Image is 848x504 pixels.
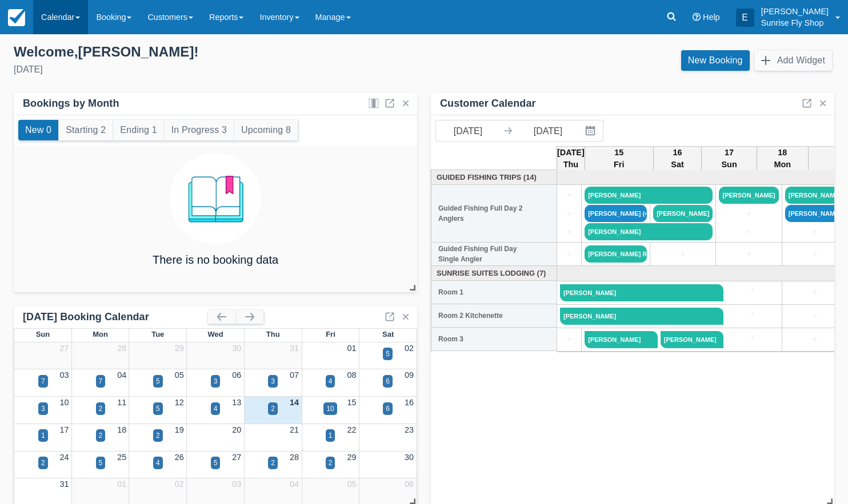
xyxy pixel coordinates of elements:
[60,370,69,380] a: 03
[214,376,218,386] div: 3
[41,458,45,468] div: 2
[716,308,779,320] a: +
[170,153,261,244] img: booking.png
[719,226,778,239] a: +
[153,253,278,266] h4: There is no booking data
[585,245,647,263] a: [PERSON_NAME] Re
[175,344,184,353] a: 29
[347,398,356,407] a: 15
[347,425,356,434] a: 22
[516,120,580,141] input: End Date
[585,331,650,348] a: [PERSON_NAME]
[234,120,298,140] button: Upcoming 8
[405,398,414,407] a: 16
[165,120,234,140] button: In Progress 3
[436,120,500,141] input: Start Date
[214,458,218,468] div: 5
[681,50,750,71] a: New Booking
[557,146,585,171] th: [DATE] Thu
[99,458,103,468] div: 5
[290,479,299,489] a: 04
[434,268,554,279] a: Sunrise Suites Lodging (7)
[703,13,720,22] span: Help
[434,172,554,183] a: Guided Fishing Trips (14)
[785,248,845,261] a: +
[785,287,845,299] a: +
[785,333,845,346] a: +
[99,404,103,414] div: 2
[653,248,713,261] a: +
[754,50,832,71] button: Add Widget
[266,330,280,338] span: Thu
[560,308,716,325] a: [PERSON_NAME]
[232,344,241,353] a: 30
[207,330,223,338] span: Wed
[347,344,356,353] a: 01
[290,370,299,380] a: 07
[405,370,414,380] a: 09
[386,376,390,386] div: 6
[290,344,299,353] a: 31
[761,17,829,29] p: Sunrise Fly Shop
[560,248,578,261] a: +
[585,187,713,204] a: [PERSON_NAME]
[719,187,778,204] a: [PERSON_NAME]
[405,344,414,353] a: 02
[156,376,160,386] div: 5
[702,146,757,171] th: 17 Sun
[653,146,702,171] th: 16 Sat
[560,333,578,346] a: +
[117,453,126,462] a: 25
[761,6,829,17] p: [PERSON_NAME]
[156,458,160,468] div: 4
[41,430,45,441] div: 1
[60,425,69,434] a: 17
[661,331,716,348] a: [PERSON_NAME]
[156,404,160,414] div: 5
[431,328,557,351] th: Room 3
[785,310,845,322] a: +
[431,184,557,242] th: Guided Fishing Full Day 2 Anglers
[405,453,414,462] a: 30
[41,376,45,386] div: 7
[271,404,275,414] div: 2
[60,453,69,462] a: 24
[271,458,275,468] div: 2
[580,120,603,141] button: Interact with the calendar and add the check-in date for your trip.
[719,248,778,261] a: +
[405,479,414,489] a: 06
[60,398,69,407] a: 10
[59,120,113,140] button: Starting 2
[117,479,126,489] a: 01
[117,425,126,434] a: 18
[329,376,333,386] div: 4
[785,205,845,222] a: [PERSON_NAME]
[329,458,333,468] div: 2
[736,9,754,27] div: E
[290,398,299,407] a: 14
[156,430,160,441] div: 2
[382,330,394,338] span: Sat
[232,479,241,489] a: 03
[329,430,333,441] div: 1
[93,330,108,338] span: Mon
[232,398,241,407] a: 13
[347,453,356,462] a: 29
[405,425,414,434] a: 23
[290,453,299,462] a: 28
[14,63,415,76] div: [DATE]
[23,97,119,110] div: Bookings by Month
[214,404,218,414] div: 4
[175,453,184,462] a: 26
[290,425,299,434] a: 21
[560,226,578,239] a: +
[60,344,69,353] a: 27
[18,120,58,140] button: New 0
[585,205,647,222] a: [PERSON_NAME] (4)
[175,370,184,380] a: 05
[386,404,390,414] div: 6
[326,330,335,338] span: Fri
[716,284,779,297] a: +
[560,208,578,220] a: +
[14,43,415,61] div: Welcome , [PERSON_NAME] !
